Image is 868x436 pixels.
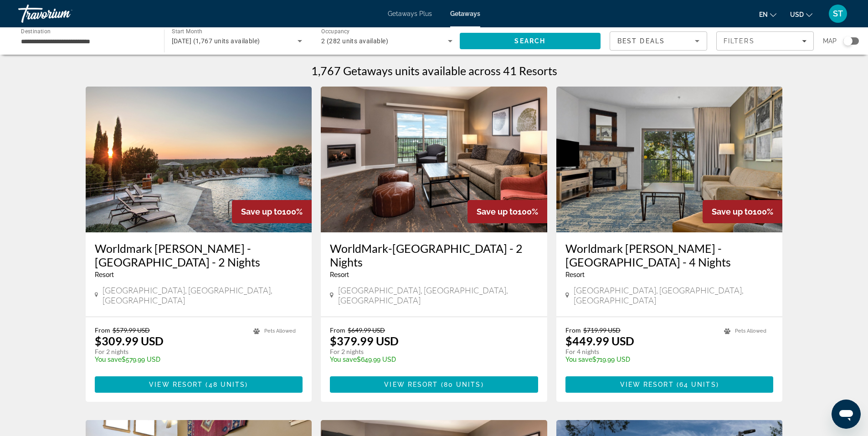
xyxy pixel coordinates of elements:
[565,356,715,363] p: $719.99 USD
[467,200,547,223] div: 100%
[172,28,202,35] span: Start Month
[330,356,529,363] p: $649.99 USD
[617,37,665,45] span: Best Deals
[95,326,110,334] span: From
[330,241,538,269] a: WorldMark-[GEOGRAPHIC_DATA] - 2 Nights
[759,11,768,18] span: en
[617,36,699,46] mat-select: Sort by
[321,87,547,232] img: WorldMark-Marble Falls - 2 Nights
[565,326,581,334] span: From
[103,285,303,305] span: [GEOGRAPHIC_DATA], [GEOGRAPHIC_DATA], [GEOGRAPHIC_DATA]
[583,326,621,334] span: $719.99 USD
[330,271,349,278] span: Resort
[95,241,303,269] a: Worldmark [PERSON_NAME] - [GEOGRAPHIC_DATA] - 2 Nights
[348,326,385,334] span: $649.99 USD
[444,381,481,388] span: 80 units
[321,28,350,35] span: Occupancy
[95,271,114,278] span: Resort
[86,87,312,232] img: Worldmark Hunt - Stablewood Springs Resort - 2 Nights
[833,9,843,18] span: ST
[330,356,357,363] span: You save
[232,200,312,223] div: 100%
[703,200,782,223] div: 100%
[716,31,814,51] button: Filters
[113,326,150,334] span: $579.99 USD
[450,10,480,17] a: Getaways
[330,376,538,393] button: View Resort(80 units)
[264,328,296,334] span: Pets Allowed
[438,381,483,388] span: ( )
[556,87,783,232] img: Worldmark Hunt - Stablewood Springs Resort - 4 Nights
[203,381,248,388] span: ( )
[311,64,557,77] h1: 1,767 Getaways units available across 41 Resorts
[21,28,51,34] span: Destination
[95,356,245,363] p: $579.99 USD
[832,400,861,429] iframe: Button to launch messaging window
[712,207,753,216] span: Save up to
[620,381,674,388] span: View Resort
[330,348,529,356] p: For 2 nights
[826,4,850,23] button: User Menu
[574,285,774,305] span: [GEOGRAPHIC_DATA], [GEOGRAPHIC_DATA], [GEOGRAPHIC_DATA]
[330,326,345,334] span: From
[565,334,634,348] p: $449.99 USD
[565,271,585,278] span: Resort
[338,285,538,305] span: [GEOGRAPHIC_DATA], [GEOGRAPHIC_DATA], [GEOGRAPHIC_DATA]
[514,37,545,45] span: Search
[95,334,164,348] p: $309.99 USD
[95,348,245,356] p: For 2 nights
[321,37,388,45] span: 2 (282 units available)
[565,376,774,393] button: View Resort(64 units)
[172,37,260,45] span: [DATE] (1,767 units available)
[384,381,438,388] span: View Resort
[724,37,755,45] span: Filters
[18,2,109,26] a: Travorium
[679,381,716,388] span: 64 units
[460,33,601,49] button: Search
[95,356,122,363] span: You save
[790,8,812,21] button: Change currency
[330,334,399,348] p: $379.99 USD
[95,376,303,393] button: View Resort(48 units)
[565,356,592,363] span: You save
[149,381,203,388] span: View Resort
[790,11,804,18] span: USD
[565,241,774,269] a: Worldmark [PERSON_NAME] - [GEOGRAPHIC_DATA] - 4 Nights
[759,8,776,21] button: Change language
[388,10,432,17] a: Getaways Plus
[241,207,282,216] span: Save up to
[565,348,715,356] p: For 4 nights
[735,328,766,334] span: Pets Allowed
[21,36,152,47] input: Select destination
[823,35,837,47] span: Map
[674,381,719,388] span: ( )
[477,207,518,216] span: Save up to
[209,381,246,388] span: 48 units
